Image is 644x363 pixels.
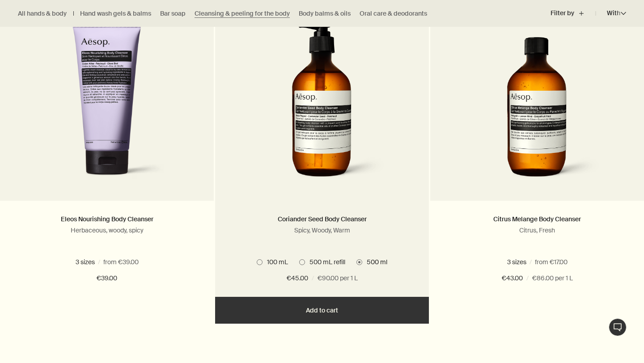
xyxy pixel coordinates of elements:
[502,274,523,282] font: €43.00
[609,320,629,345] font: Live Support Chat
[309,258,345,266] font: 500 mL refill
[532,274,554,282] font: €86.00
[351,274,353,282] font: 1
[299,9,351,18] a: Body balms & oils
[360,9,427,17] font: Oral care & deodorants
[525,258,560,266] font: 500 mL refill
[18,9,67,18] a: All hands & body
[318,274,339,282] font: €90.00
[287,274,308,282] font: €45.00
[267,258,288,266] font: 100 mL
[312,274,314,282] font: /
[80,9,151,17] font: Hand wash gels & balms
[97,274,117,282] font: €39.00
[35,22,178,187] img: Eleos Nourishing Body Cleanser in a purple tube.
[430,22,644,201] a: Citrus Melange Body Cleanser 500mL in amber bottle with screwcap
[340,274,349,282] font: per
[255,22,389,187] img: Aesop Coriander Seed Body Cleanser 500ml in amber bottle with pump
[93,258,114,266] font: 500 ml
[470,22,604,187] img: Citrus Melange Body Cleanser 500mL in amber bottle with screwcap
[569,274,573,282] font: L
[482,258,503,266] font: 100 mL
[555,274,564,282] font: per
[215,22,429,201] a: Aesop Coriander Seed Body Cleanser 500ml in amber bottle with pump
[526,274,529,282] font: /
[360,9,427,18] a: Oral care & deodorants
[367,258,387,266] font: 500 ml
[215,297,429,324] button: Add to cart - €45.00
[136,258,171,266] font: 500 mL refill
[53,258,72,266] font: 180 ml
[61,215,153,223] a: Eleos Nourishing Body Cleanser
[278,215,367,223] a: Coriander Seed Body Cleanser
[299,9,351,17] font: Body balms & oils
[195,9,290,18] a: Cleansing & peeling for the body
[18,9,67,17] font: All hands & body
[596,3,626,24] button: With
[407,329,424,345] button: Add to Wishlist
[519,226,555,234] font: Citrus, Fresh
[609,318,627,336] button: Live Support Chat
[493,215,581,223] a: Citrus Melange Body Cleanser
[80,9,151,18] a: Hand wash gels & balms
[354,274,358,282] font: L
[192,329,208,345] button: Add to Wishlist
[71,226,144,234] font: Herbaceous, woody, spicy
[195,9,290,17] font: Cleansing & peeling for the body
[160,9,186,17] font: Bar soap
[582,258,602,266] font: 500 ml
[294,226,350,234] font: Spicy, Woody, Warm
[160,9,186,18] a: Bar soap
[551,3,596,24] button: Filter by
[566,274,568,282] font: 1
